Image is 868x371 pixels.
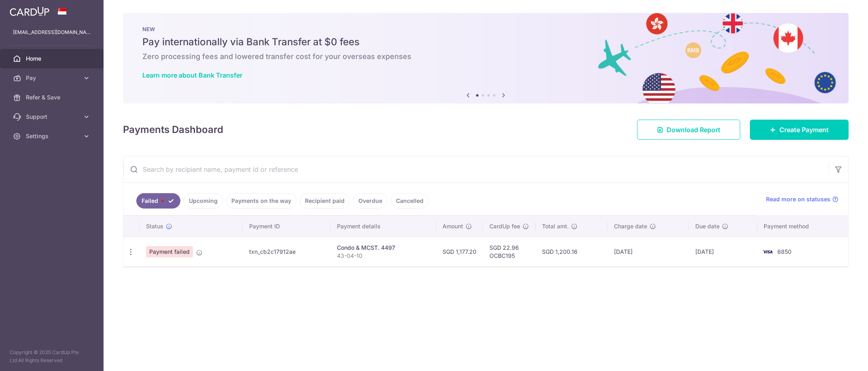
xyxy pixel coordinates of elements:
h6: Zero processing fees and lowered transfer cost for your overseas expenses [142,52,829,61]
th: Payment method [757,216,848,237]
h5: Pay internationally via Bank Transfer at $0 fees [142,36,829,48]
span: Amount [442,222,463,230]
span: Status [146,222,163,230]
input: Search by recipient name, payment id or reference [123,156,829,182]
a: Payments on the way [226,193,296,209]
span: Support [26,113,79,121]
td: txn_cb2c17912ae [243,237,331,266]
a: Create Payment [750,120,849,140]
span: Home [26,55,79,63]
span: Pay [26,74,79,82]
span: Payment failed [146,246,193,257]
td: SGD 1,200.16 [536,237,608,266]
a: Recipient paid [300,193,350,209]
span: Download Report [667,125,720,135]
td: [DATE] [689,237,757,266]
h4: Payments Dashboard [123,122,223,137]
img: Bank Card [760,247,776,257]
span: Settings [26,132,79,140]
img: Bank transfer banner [123,13,849,103]
a: Failed [136,193,180,209]
a: Cancelled [391,193,429,209]
span: Total amt. [542,222,569,230]
a: Read more on statuses [766,195,838,203]
span: Charge date [614,222,647,230]
p: NEW [142,26,829,32]
p: 43-04-10 [337,252,430,260]
th: Payment ID [243,216,331,237]
a: Download Report [637,120,740,140]
th: Payment details [330,216,436,237]
span: Create Payment [779,125,829,135]
span: Read more on statuses [766,195,830,203]
span: CardUp fee [489,222,520,230]
span: Refer & Save [26,93,79,101]
a: Overdue [353,193,387,209]
td: SGD 22.96 OCBC195 [483,237,536,266]
a: Upcoming [184,193,223,209]
p: [EMAIL_ADDRESS][DOMAIN_NAME] [13,28,91,36]
div: Condo & MCST. 4497 [337,244,430,252]
td: SGD 1,177.20 [436,237,483,266]
a: Learn more about Bank Transfer [142,71,242,79]
span: 6850 [777,248,792,255]
img: CardUp [10,6,49,16]
td: [DATE] [608,237,689,266]
span: Due date [695,222,720,230]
